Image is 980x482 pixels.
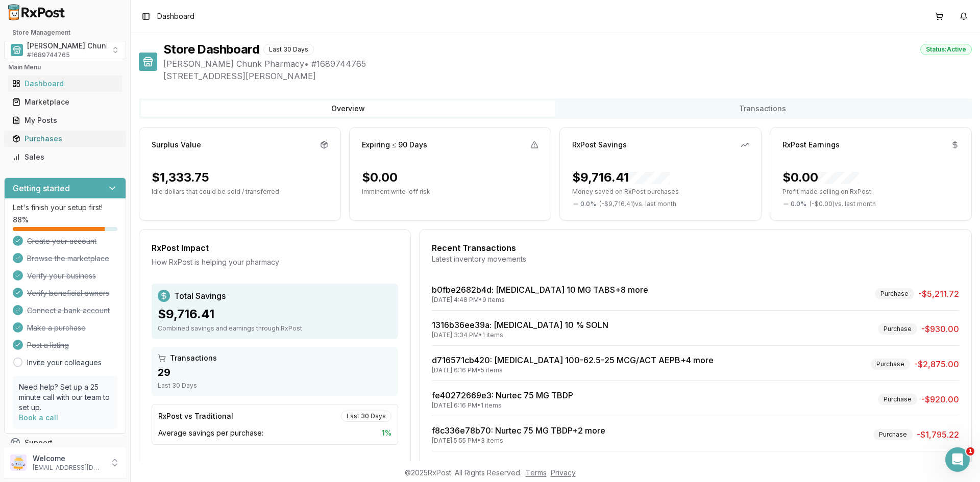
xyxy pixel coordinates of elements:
[8,63,122,71] h2: Main Menu
[157,11,194,21] nav: breadcrumb
[8,130,122,148] a: Purchases
[878,394,917,405] div: Purchase
[4,149,126,165] button: Sales
[432,437,605,445] div: [DATE] 5:55 PM • 3 items
[432,296,648,304] div: [DATE] 4:48 PM • 9 items
[4,131,126,147] button: Purchases
[432,425,605,436] a: f8c336e78b70: Nurtec 75 MG TBDP+2 more
[4,112,126,129] button: My Posts
[27,288,109,298] span: Verify beneficial owners
[158,428,263,438] span: Average savings per purchase:
[13,202,117,213] p: Let's finish your setup first!
[810,200,876,208] span: ( - $0.00 ) vs. last month
[152,140,201,150] div: Surplus Value
[152,188,328,196] p: Idle dollars that could be sold / transferred
[555,100,970,117] button: Transactions
[163,58,972,70] span: [PERSON_NAME] Chunk Pharmacy • # 1689744765
[921,393,959,405] span: -$920.00
[791,200,806,208] span: 0.0 %
[263,44,314,55] div: Last 30 Days
[27,323,86,333] span: Make a purchase
[8,148,122,166] a: Sales
[432,320,608,330] a: 1316b36ee39a: [MEDICAL_DATA] 10 % SOLN
[878,323,917,335] div: Purchase
[580,200,596,208] span: 0.0 %
[572,188,749,196] p: Money saved on RxPost purchases
[12,97,118,107] div: Marketplace
[341,411,391,422] div: Last 30 Days
[8,111,122,130] a: My Posts
[4,434,126,452] button: Support
[382,428,391,438] span: 1 %
[19,382,111,413] p: Need help? Set up a 25 minute call with our team to set up.
[432,242,959,254] div: Recent Transactions
[4,94,126,110] button: Marketplace
[157,11,194,21] span: Dashboard
[572,140,627,150] div: RxPost Savings
[921,323,959,335] span: -$930.00
[875,288,914,299] div: Purchase
[782,188,959,196] p: Profit made selling on RxPost
[572,169,670,186] div: $9,716.41
[12,134,118,144] div: Purchases
[163,70,972,82] span: [STREET_ADDRESS][PERSON_NAME]
[4,4,69,20] img: RxPost Logo
[27,236,96,246] span: Create your account
[8,93,122,111] a: Marketplace
[19,413,58,422] a: Book a call
[152,242,398,254] div: RxPost Impact
[27,271,96,281] span: Verify your business
[432,366,714,374] div: [DATE] 6:16 PM • 5 items
[918,288,959,300] span: -$5,211.72
[4,29,126,37] h2: Store Management
[920,44,972,55] div: Status: Active
[871,359,910,370] div: Purchase
[432,390,573,400] a: fe40272669e3: Nurtec 75 MG TBDP
[4,41,126,59] button: Select a view
[362,169,398,186] div: $0.00
[152,257,398,267] div: How RxPost is helping your pharmacy
[158,411,233,421] div: RxPost vs Traditional
[33,453,104,464] p: Welcome
[4,75,126,92] button: Dashboard
[27,340,69,350] span: Post a listing
[12,115,118,125] div: My Posts
[33,464,104,472] p: [EMAIL_ADDRESS][DOMAIN_NAME]
[27,358,102,368] a: Invite your colleagues
[432,331,608,339] div: [DATE] 3:34 PM • 1 items
[27,51,70,59] span: # 1689744765
[13,182,70,194] h3: Getting started
[362,140,427,150] div: Expiring ≤ 90 Days
[163,41,259,58] h1: Store Dashboard
[8,74,122,93] a: Dashboard
[141,100,555,117] button: Overview
[27,41,148,51] span: [PERSON_NAME] Chunk Pharmacy
[945,447,970,472] iframe: Intercom live chat
[158,306,392,322] div: $9,716.41
[174,290,226,302] span: Total Savings
[599,200,676,208] span: ( - $9,716.41 ) vs. last month
[170,353,217,363] span: Transactions
[432,285,648,295] a: b0fbe2682b4d: [MEDICAL_DATA] 10 MG TABS+8 more
[917,428,959,441] span: -$1,795.22
[27,253,109,264] span: Browse the marketplace
[152,169,209,186] div: $1,333.75
[10,454,27,471] img: User avatar
[158,324,392,333] div: Combined savings and earnings through RxPost
[914,358,959,370] span: -$2,875.00
[966,447,974,455] span: 1
[362,188,538,196] p: Imminent write-off risk
[158,382,392,390] div: Last 30 Days
[873,429,913,440] div: Purchase
[158,365,392,379] div: 29
[782,140,840,150] div: RxPost Earnings
[432,401,573,410] div: [DATE] 6:16 PM • 1 items
[12,79,118,89] div: Dashboard
[432,254,959,264] div: Latest inventory movements
[27,306,110,316] span: Connect a bank account
[432,355,714,365] a: d716571cb420: [MEDICAL_DATA] 100-62.5-25 MCG/ACT AEPB+4 more
[12,152,118,162] div: Sales
[782,169,859,186] div: $0.00
[13,215,29,225] span: 88 %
